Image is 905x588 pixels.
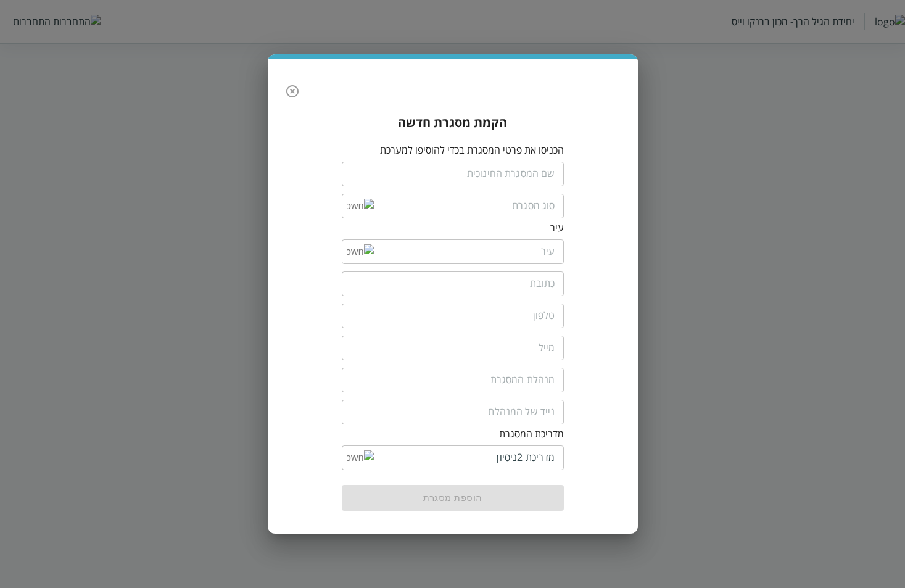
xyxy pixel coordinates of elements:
[374,239,555,264] input: עיר
[342,271,564,296] input: כתובת
[347,244,374,259] img: down
[342,221,564,234] div: עיר
[342,162,564,186] input: שם המסגרת החינוכית
[347,450,374,465] img: down
[342,143,564,157] p: הכניסו את פרטי המסגרת בכדי להוסיפו למערכת
[347,199,374,213] img: down
[342,336,564,360] input: מייל
[342,427,564,441] div: מדריכת המסגרת
[342,304,564,328] input: טלפון
[374,445,555,470] input: מדריכת המסגרת
[374,194,555,218] input: סוג מסגרת
[342,400,564,424] input: נייד של המנהלת
[290,114,614,131] h3: הקמת מסגרת חדשה
[342,368,564,392] input: מנהלת המסגרת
